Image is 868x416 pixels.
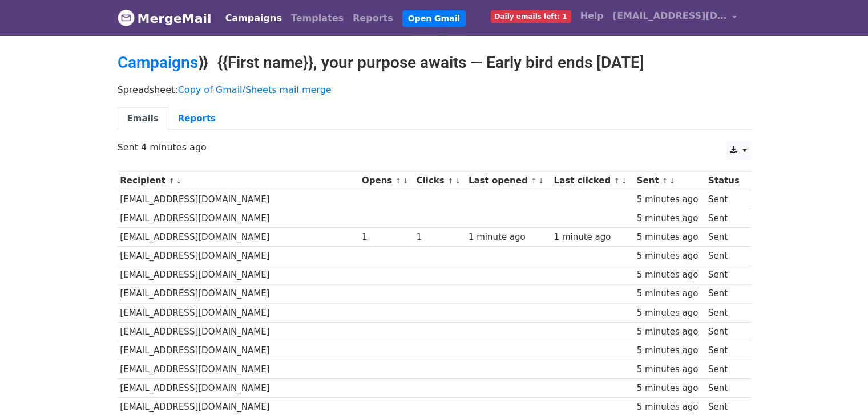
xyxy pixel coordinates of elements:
[637,325,703,338] div: 5 minutes ago
[402,10,466,27] a: Open Gmail
[634,172,705,190] th: Sent
[637,250,703,263] div: 5 minutes ago
[348,7,398,30] a: Reports
[554,231,632,244] div: 1 minute ago
[705,322,745,341] td: Sent
[118,247,360,266] td: [EMAIL_ADDRESS][DOMAIN_NAME]
[118,360,360,379] td: [EMAIL_ADDRESS][DOMAIN_NAME]
[118,107,168,130] a: Emails
[705,228,745,247] td: Sent
[637,382,703,395] div: 5 minutes ago
[414,172,466,190] th: Clicks
[637,344,703,357] div: 5 minutes ago
[417,231,463,244] div: 1
[538,177,544,185] a: ↓
[118,84,751,96] p: Spreadsheet:
[359,172,414,190] th: Opens
[705,172,745,190] th: Status
[168,107,225,130] a: Reports
[286,7,348,30] a: Templates
[491,10,571,23] span: Daily emails left: 1
[118,9,135,26] img: MergeMail logo
[486,5,576,27] a: Daily emails left: 1
[447,177,454,185] a: ↑
[118,172,360,190] th: Recipient
[168,177,175,185] a: ↑
[705,284,745,303] td: Sent
[118,6,212,30] a: MergeMail
[118,141,751,153] p: Sent 4 minutes ago
[118,341,360,360] td: [EMAIL_ADDRESS][DOMAIN_NAME]
[637,231,703,244] div: 5 minutes ago
[637,401,703,414] div: 5 minutes ago
[705,209,745,228] td: Sent
[662,177,668,185] a: ↑
[176,177,182,185] a: ↓
[362,231,411,244] div: 1
[469,231,548,244] div: 1 minute ago
[118,284,360,303] td: [EMAIL_ADDRESS][DOMAIN_NAME]
[466,172,551,190] th: Last opened
[637,363,703,376] div: 5 minutes ago
[705,341,745,360] td: Sent
[455,177,461,185] a: ↓
[613,177,620,185] a: ↑
[118,303,360,322] td: [EMAIL_ADDRESS][DOMAIN_NAME]
[608,5,742,31] a: [EMAIL_ADDRESS][DOMAIN_NAME]
[118,53,198,72] a: Campaigns
[621,177,627,185] a: ↓
[118,190,360,209] td: [EMAIL_ADDRESS][DOMAIN_NAME]
[637,212,703,225] div: 5 minutes ago
[705,190,745,209] td: Sent
[402,177,409,185] a: ↓
[705,247,745,266] td: Sent
[637,307,703,320] div: 5 minutes ago
[118,228,360,247] td: [EMAIL_ADDRESS][DOMAIN_NAME]
[811,361,868,416] iframe: Chat Widget
[576,5,608,27] a: Help
[705,360,745,379] td: Sent
[637,268,703,282] div: 5 minutes ago
[118,322,360,341] td: [EMAIL_ADDRESS][DOMAIN_NAME]
[118,53,751,72] h2: ⟫ {{First name}}, your purpose awaits — Early bird ends [DATE]
[705,266,745,284] td: Sent
[637,193,703,206] div: 5 minutes ago
[178,84,332,95] a: Copy of Gmail/Sheets mail merge
[613,9,727,23] span: [EMAIL_ADDRESS][DOMAIN_NAME]
[669,177,676,185] a: ↓
[395,177,402,185] a: ↑
[221,7,286,30] a: Campaigns
[705,303,745,322] td: Sent
[705,379,745,398] td: Sent
[637,287,703,300] div: 5 minutes ago
[551,172,634,190] th: Last clicked
[531,177,537,185] a: ↑
[118,209,360,228] td: [EMAIL_ADDRESS][DOMAIN_NAME]
[118,379,360,398] td: [EMAIL_ADDRESS][DOMAIN_NAME]
[118,266,360,284] td: [EMAIL_ADDRESS][DOMAIN_NAME]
